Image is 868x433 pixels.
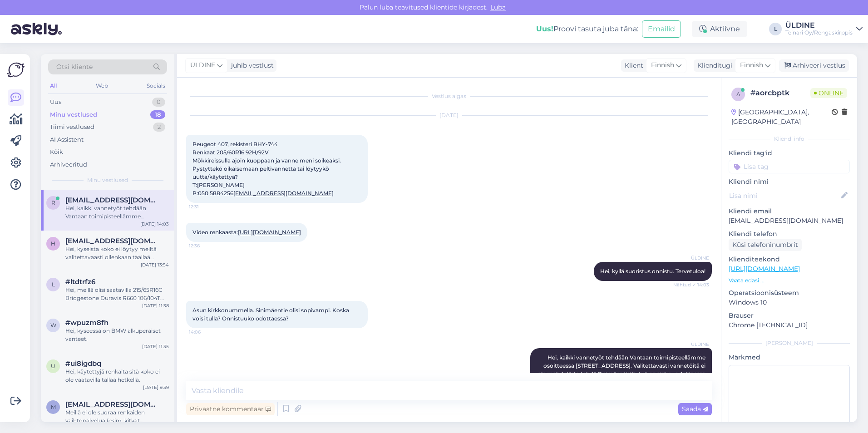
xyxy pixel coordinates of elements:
[65,196,160,204] span: rakujala@gmail.com
[186,403,275,415] div: Privaatne kommentaar
[729,160,850,173] input: Lisa tag
[642,20,681,38] button: Emailid
[675,255,709,261] span: ÜLDINE
[50,135,84,144] div: AI Assistent
[152,98,165,107] div: 0
[538,354,707,385] span: Hei, kaikki vannetyöt tehdään Vantaan toimipisteellämme osoitteessa [STREET_ADDRESS]. Valitettava...
[65,327,169,343] div: Hei, kyseessä on BMW alkuperäiset vanteet.
[536,25,553,33] b: Uus!
[192,141,342,197] span: Peugeot 407, rekisteri BHY-744 Renkaat 205/60R16 92H/92V Mökkireissulla ajoin kuoppaan ja vanne m...
[140,221,169,227] div: [DATE] 14:03
[145,80,167,92] div: Socials
[779,59,849,72] div: Arhiveeri vestlus
[65,359,101,368] span: #ui8igdbq
[682,405,708,413] span: Saada
[87,176,128,184] span: Minu vestlused
[48,80,59,92] div: All
[729,288,850,298] p: Operatsioonisüsteem
[729,191,839,201] input: Lisa nimi
[729,135,850,143] div: Kliendi info
[694,61,732,70] div: Klienditugi
[186,92,712,100] div: Vestlus algas
[729,216,850,226] p: [EMAIL_ADDRESS][DOMAIN_NAME]
[150,110,165,119] div: 18
[190,60,215,70] span: ÜLDINE
[189,203,223,210] span: 12:31
[785,29,853,36] div: Teinari Oy/Rengaskirppis
[141,261,169,268] div: [DATE] 13:54
[810,88,847,98] span: Online
[621,61,643,70] div: Klient
[673,281,709,288] span: Nähtud ✓ 14:03
[50,110,97,119] div: Minu vestlused
[51,403,56,410] span: m
[56,62,93,72] span: Otsi kliente
[142,302,169,309] div: [DATE] 11:38
[50,160,87,169] div: Arhiveeritud
[740,60,763,70] span: Finnish
[189,242,223,249] span: 12:36
[65,204,169,221] div: Hei, kaikki vannetyöt tehdään Vantaan toimipisteellämme osoitteessa [STREET_ADDRESS]. Valitettava...
[51,240,55,247] span: h
[729,229,850,239] p: Kliendi telefon
[488,3,508,11] span: Luba
[769,23,782,35] div: L
[675,341,709,348] span: ÜLDINE
[692,21,747,37] div: Aktiivne
[52,281,55,288] span: l
[729,276,850,285] p: Vaata edasi ...
[651,60,674,70] span: Finnish
[785,22,863,36] a: ÜLDINETeinari Oy/Rengaskirppis
[729,353,850,362] p: Märkmed
[238,229,301,236] a: [URL][DOMAIN_NAME]
[233,190,334,197] a: [EMAIL_ADDRESS][DOMAIN_NAME]
[65,400,160,408] span: milja.laurila93@gmail.com
[536,24,638,34] div: Proovi tasuta juba täna:
[65,368,169,384] div: Hei, käytettyjä renkaita sitä koko ei ole vaatavilla tällää hetkellä.
[50,322,56,329] span: w
[189,329,223,335] span: 14:06
[50,98,61,107] div: Uus
[227,61,274,70] div: juhib vestlust
[94,80,110,92] div: Web
[600,268,705,275] span: Hei, kyllä suoristus onnistu. Tervetuloa!
[65,286,169,302] div: Hei, meillä olisi saatavilla 215/65R16C Bridgestone Duravis R660 106/104T [DATE],5-5mm 57,00€/kpl...
[785,22,853,29] div: ÜLDINE
[729,298,850,307] p: Windows 10
[186,111,712,119] div: [DATE]
[50,148,63,157] div: Kõik
[51,199,55,206] span: r
[192,307,350,322] span: Asun kirkkonummella. Sinimäentie olisi sopivampi. Koska voisi tulla? Onnistuuko odottaessa?
[729,255,850,264] p: Klienditeekond
[65,237,160,245] span: harri.t.laakso@gmail.com
[729,265,800,273] a: [URL][DOMAIN_NAME]
[142,343,169,350] div: [DATE] 11:35
[750,88,810,98] div: # aorcbptk
[50,123,94,132] div: Tiimi vestlused
[729,177,850,187] p: Kliendi nimi
[729,239,802,251] div: Küsi telefoninumbrit
[65,319,108,327] span: #wpuzm8fh
[143,384,169,391] div: [DATE] 9:39
[729,311,850,320] p: Brauser
[65,408,169,425] div: Meillä ei ole suoraa renkaiden vaihtopalvelua (esim. kitkat nastoihin), mutta voimme arvioida nyk...
[51,363,55,369] span: u
[153,123,165,132] div: 2
[192,229,301,236] span: Video renkaasta:
[65,245,169,261] div: Hei, kyseista koko ei löytyy meiltä valitettavaasti ollenkaan täällää hetkellä.
[729,339,850,347] div: [PERSON_NAME]
[729,207,850,216] p: Kliendi email
[729,148,850,158] p: Kliendi tag'id
[731,108,832,127] div: [GEOGRAPHIC_DATA], [GEOGRAPHIC_DATA]
[729,320,850,330] p: Chrome [TECHNICAL_ID]
[65,278,95,286] span: #ltdtrfz6
[736,91,740,98] span: a
[7,61,25,79] img: Askly Logo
